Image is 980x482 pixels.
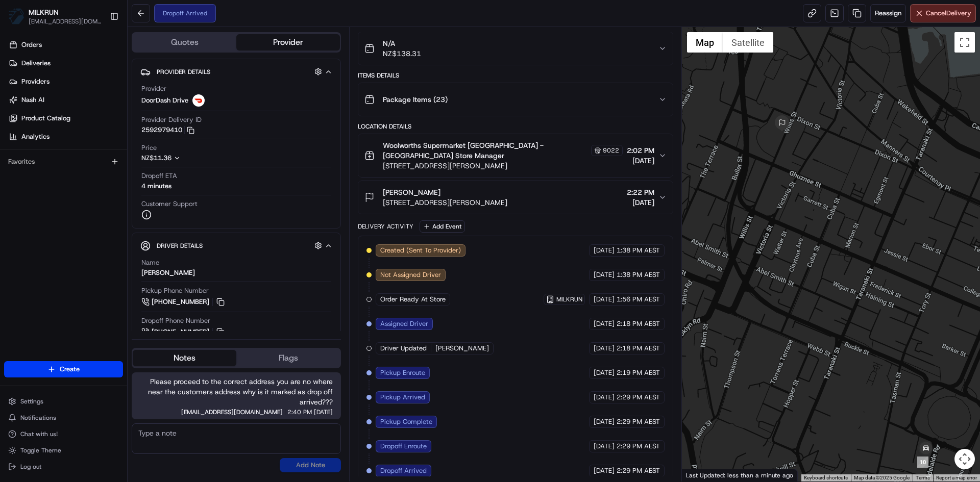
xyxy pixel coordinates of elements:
span: [PERSON_NAME] [383,187,440,197]
div: 10 [917,456,928,468]
button: Provider [236,34,340,50]
button: Quotes [133,34,236,50]
span: Settings [20,397,43,405]
div: Items Details [358,71,673,80]
span: [DATE] [594,295,615,304]
span: Product Catalog [21,114,70,123]
img: Google [684,468,718,481]
span: Dropoff Phone Number [141,316,210,325]
span: 2:22 PM [627,187,654,197]
a: Analytics [4,129,127,145]
button: Package Items (23) [358,83,672,116]
span: Create [60,365,80,374]
span: [DATE] [594,344,615,353]
span: Analytics [21,132,50,141]
span: [DATE] [594,417,615,426]
span: [DATE] [594,319,615,328]
span: [STREET_ADDRESS][PERSON_NAME] [383,197,507,208]
div: Delivery Activity [358,222,413,231]
button: Notes [133,350,236,366]
button: Toggle fullscreen view [954,32,975,53]
span: 2:29 PM AEST [617,417,660,426]
span: N/A [383,38,421,48]
span: [DATE] [594,466,615,475]
span: [DATE] [627,197,654,208]
span: Price [141,143,157,153]
a: Report a map error [936,475,977,480]
span: Provider Delivery ID [141,115,202,124]
span: [DATE] [594,368,615,377]
a: Nash AI [4,92,127,108]
span: [DATE] [594,270,615,280]
span: [DATE] [314,409,333,415]
a: Deliveries [4,55,127,71]
span: [DATE] [594,442,615,451]
span: Assigned Driver [380,319,428,328]
div: Last Updated: less than a minute ago [682,469,798,481]
span: [DATE] [594,246,615,255]
a: [PHONE_NUMBER] [141,326,226,338]
span: Reassign [875,9,901,18]
span: [DATE] [627,156,654,166]
span: 2:18 PM AEST [617,319,660,328]
div: Location Details [358,122,673,131]
span: Dropoff Enroute [380,442,427,451]
span: Pickup Arrived [380,393,425,402]
span: Dropoff Arrived [380,466,427,475]
button: Provider Details [140,63,332,80]
button: Log out [4,460,123,474]
span: [PHONE_NUMBER] [152,327,209,337]
div: [PERSON_NAME] [141,268,195,277]
span: Order Ready At Store [380,295,446,304]
span: Toggle Theme [20,446,61,454]
button: Settings [4,394,123,409]
span: Nash AI [21,95,44,105]
button: Show satellite imagery [723,32,773,53]
a: Terms [916,475,930,480]
span: 2:19 PM AEST [617,368,660,377]
img: doordash_logo_v2.png [192,94,205,107]
button: NZ$11.36 [141,154,231,163]
span: 2:29 PM AEST [617,442,660,451]
span: [EMAIL_ADDRESS][DOMAIN_NAME] [181,409,283,415]
span: MILKRUN [556,295,582,303]
div: 4 minutes [141,182,171,191]
span: 9022 [603,146,619,155]
button: Reassign [870,4,906,22]
button: Keyboard shortcuts [804,474,848,481]
a: Product Catalog [4,110,127,126]
button: Add Event [420,220,465,233]
a: Providers [4,73,127,90]
span: Not Assigned Driver [380,270,441,280]
span: Deliveries [21,59,51,68]
span: 1:56 PM AEST [617,295,660,304]
button: [EMAIL_ADDRESS][DOMAIN_NAME] [29,17,102,26]
span: 2:40 PM [287,409,312,415]
span: [DATE] [594,393,615,402]
span: Customer Support [141,199,198,209]
span: 2:29 PM AEST [617,466,660,475]
span: Log out [20,463,41,471]
button: Woolworths Supermarket [GEOGRAPHIC_DATA] - [GEOGRAPHIC_DATA] Store Manager9022[STREET_ADDRESS][PE... [358,134,672,177]
span: Notifications [20,414,56,422]
span: Created (Sent To Provider) [380,246,461,255]
button: N/ANZ$138.31 [358,32,672,65]
span: [PERSON_NAME] [435,344,489,353]
span: Orders [21,40,42,49]
button: MILKRUN [29,7,59,17]
span: 2:29 PM AEST [617,393,660,402]
a: Orders [4,37,127,53]
button: Chat with us! [4,427,123,441]
button: 2592979410 [141,125,194,135]
span: 2:02 PM [627,145,654,156]
a: [PHONE_NUMBER] [141,296,226,308]
span: Woolworths Supermarket [GEOGRAPHIC_DATA] - [GEOGRAPHIC_DATA] Store Manager [383,140,589,161]
div: Favorites [4,154,123,170]
span: Pickup Complete [380,417,432,426]
span: DoorDash Drive [141,96,188,105]
span: Provider [141,84,166,93]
